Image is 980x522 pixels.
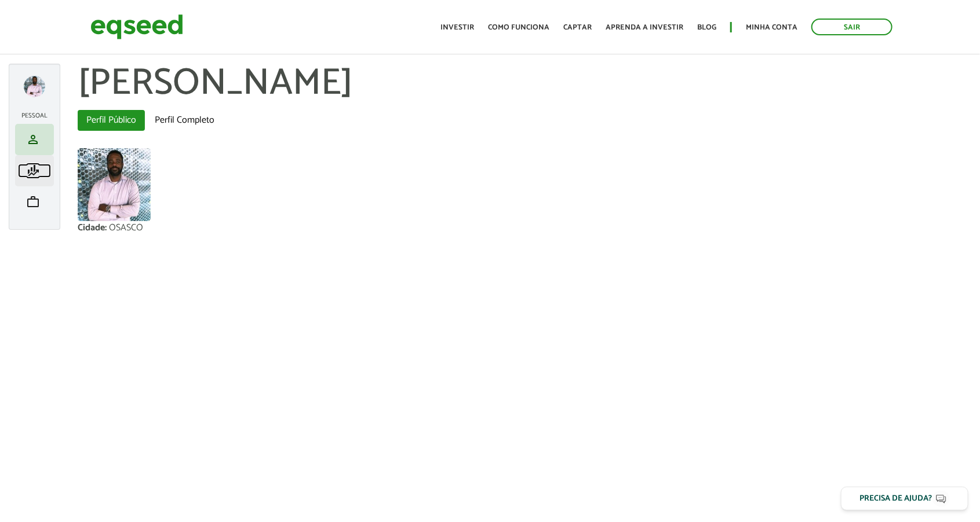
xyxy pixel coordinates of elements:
span: : [105,220,107,236]
a: person [18,133,51,146]
a: Blog [697,24,716,31]
a: Sair [811,19,892,35]
img: Foto de Marcelo Gaia [78,148,151,221]
a: Aprenda a investir [606,24,683,31]
a: Minha conta [746,24,797,31]
div: Cidade [78,223,109,233]
span: work [26,195,40,209]
a: Perfil Completo [146,110,223,131]
a: Expandir menu [24,76,45,97]
span: person [26,133,40,146]
li: Meu portfólio [15,186,54,218]
a: Ver perfil do usuário. [78,148,151,221]
div: OSASCO [109,223,143,233]
li: Meu perfil [15,124,54,155]
img: EqSeed [90,12,183,42]
a: Investir [440,24,474,31]
a: work [18,195,51,209]
a: Perfil Público [78,110,145,131]
h2: Pessoal [15,112,54,119]
a: finance_mode [18,164,51,178]
a: Captar [563,24,592,31]
span: finance_mode [26,164,40,178]
h1: [PERSON_NAME] [78,64,971,104]
li: Minha simulação [15,155,54,186]
a: Como funciona [488,24,549,31]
